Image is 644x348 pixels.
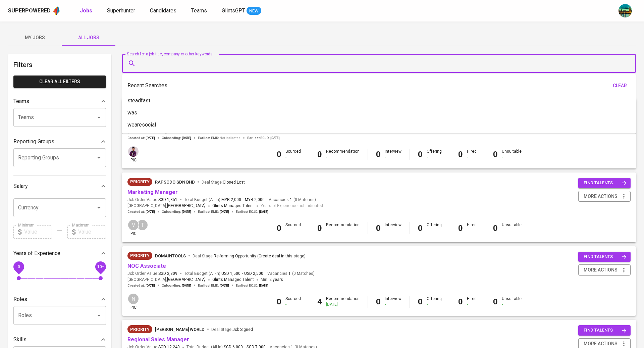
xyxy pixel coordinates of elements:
[155,180,195,185] span: Rapsodo Sdn Bhd
[184,197,265,203] span: Total Budget (All-In)
[467,302,477,307] div: -
[326,296,360,307] div: Recommendation
[127,293,139,310] div: pic
[127,326,152,333] span: Priority
[127,271,177,277] span: Job Order Value
[418,223,423,233] b: 0
[193,254,306,258] span: Deal Stage :
[502,149,522,160] div: Unsuitable
[285,228,301,234] div: -
[285,302,301,307] div: -
[13,182,28,190] p: Salary
[150,7,178,15] a: Candidates
[17,264,20,269] span: 0
[467,228,477,234] div: -
[289,197,292,203] span: 1
[609,80,631,92] button: clear
[385,149,401,160] div: Interview
[12,34,58,42] span: My Jobs
[78,225,106,239] input: Value
[13,249,60,257] p: Years of Experience
[155,253,186,258] span: DomainTools
[578,325,631,336] button: find talents
[127,277,206,283] span: [GEOGRAPHIC_DATA] ,
[584,179,627,187] span: find talents
[212,203,254,208] span: Glints Managed Talent
[326,222,360,234] div: Recommendation
[458,150,463,159] b: 0
[467,222,477,234] div: Hired
[376,150,381,159] b: 0
[578,191,631,202] button: more actions
[80,7,92,14] b: Jobs
[427,149,442,160] div: Offering
[261,203,324,209] span: Years of Experience not indicated.
[167,277,206,283] span: [GEOGRAPHIC_DATA]
[13,59,106,70] h6: Filters
[261,277,283,282] span: Min.
[127,336,189,343] a: Regional Sales Manager
[247,136,280,140] span: Earliest ECJD :
[127,203,206,209] span: [GEOGRAPHIC_DATA] ,
[326,149,360,160] div: Recommendation
[385,154,401,160] div: -
[247,8,261,14] span: NEW
[418,297,423,306] b: 0
[107,7,135,14] span: Superhunter
[19,78,101,86] span: Clear All filters
[317,223,322,233] b: 0
[502,296,522,307] div: Unsuitable
[467,296,477,307] div: Hired
[612,82,628,90] span: clear
[8,6,61,16] a: Superpoweredapp logo
[13,135,106,148] div: Reporting Groups
[127,293,139,305] div: N
[427,222,442,234] div: Offering
[502,222,522,234] div: Unsuitable
[467,149,477,160] div: Hired
[94,203,104,212] button: Open
[578,264,631,276] button: more actions
[128,146,139,157] img: erwin@glints.com
[584,266,618,274] span: more actions
[267,271,315,277] span: Vacancies ( 0 Matches )
[584,327,627,334] span: find talents
[222,7,261,15] a: GlintsGPT NEW
[155,327,205,332] span: [PERSON_NAME] World
[158,271,177,277] span: SGD 2,809
[146,136,155,140] span: [DATE]
[493,150,498,159] b: 0
[269,277,283,282] span: 2 years
[285,296,301,307] div: Sourced
[127,197,177,203] span: Job Order Value
[107,7,137,15] a: Superhunter
[385,296,401,307] div: Interview
[80,7,94,15] a: Jobs
[220,209,229,214] span: [DATE]
[584,253,627,261] span: find talents
[52,6,61,16] img: app logo
[127,252,152,259] span: Priority
[326,154,360,160] div: -
[376,223,381,233] b: 0
[214,254,306,258] span: Re-farming Opportunity (Create deal in this stage)
[427,302,442,307] div: -
[162,209,191,214] span: Onboarding :
[127,80,631,92] div: Recent Searches
[146,283,155,288] span: [DATE]
[13,336,26,344] p: Skills
[493,297,498,306] b: 0
[277,150,281,159] b: 0
[13,138,54,146] p: Reporting Groups
[13,247,106,260] div: Years of Experience
[127,219,139,231] div: V
[211,327,253,332] span: Deal Stage :
[127,219,139,237] div: pic
[427,154,442,160] div: -
[162,283,191,288] span: Onboarding :
[578,178,631,188] button: find talents
[232,327,253,332] span: Job Signed
[242,271,243,277] span: -
[127,146,139,163] div: pic
[212,277,254,282] span: Glints Managed Talent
